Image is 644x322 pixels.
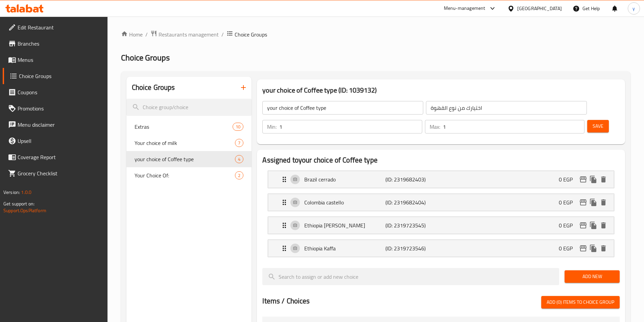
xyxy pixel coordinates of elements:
a: Promotions [3,100,108,117]
span: Get support on: [3,199,34,208]
p: (ID: 2319682404) [385,198,439,206]
span: Coupons [18,88,102,96]
span: 4 [235,156,243,163]
button: duplicate [588,220,598,230]
a: Upsell [3,133,108,149]
div: Expand [268,217,614,234]
div: Menu-management [444,4,485,13]
a: Branches [3,35,108,52]
span: Extras [135,123,233,131]
nav: breadcrumb [121,30,630,39]
button: Save [587,120,609,132]
a: Edit Restaurant [3,19,108,35]
span: Menu disclaimer [18,121,102,129]
p: Brazil cerrado [304,175,385,183]
li: Expand [262,168,620,191]
a: Home [121,30,143,39]
a: Restaurants management [150,30,219,39]
span: 10 [233,124,243,130]
div: Your Choice Of:2 [126,167,252,183]
span: 1.0.0 [21,188,31,197]
span: Add New [570,272,614,281]
a: Grocery Checklist [3,165,108,181]
li: Expand [262,237,620,260]
div: Extras10 [126,119,252,135]
span: Coverage Report [18,153,102,161]
span: Your choice of milk [135,139,235,147]
div: Expand [268,240,614,257]
h3: your choice of Coffee type (ID: 1039132) [262,85,620,96]
div: your choice of Coffee type4 [126,151,252,167]
span: Save [593,122,603,130]
span: Grocery Checklist [18,169,102,177]
button: duplicate [588,197,598,207]
a: Menu disclaimer [3,117,108,133]
span: Restaurants management [159,30,219,39]
button: delete [598,197,609,207]
p: (ID: 2319723546) [385,244,439,252]
p: 0 EGP [559,175,578,183]
div: Expand [268,194,614,211]
button: edit [578,174,588,184]
div: Your choice of milk7 [126,135,252,151]
h2: Choice Groups [132,82,175,93]
li: Expand [262,191,620,214]
button: edit [578,220,588,230]
span: Version: [3,188,20,197]
span: Edit Restaurant [18,23,102,31]
li: / [145,30,148,39]
span: Promotions [18,104,102,113]
button: Add (0) items to choice group [541,296,620,308]
button: edit [578,197,588,207]
button: duplicate [588,174,598,184]
button: Add New [565,270,620,283]
div: Expand [268,171,614,188]
a: Coupons [3,84,108,100]
span: your choice of Coffee type [135,155,235,163]
p: Ethiopia Kaffa [304,244,385,252]
span: y [633,5,635,12]
p: (ID: 2319682403) [385,175,439,183]
button: delete [598,243,609,253]
div: Choices [235,171,243,179]
p: (ID: 2319723545) [385,221,439,229]
button: duplicate [588,243,598,253]
div: Choices [235,139,243,147]
span: 2 [235,172,243,179]
a: Support.OpsPlatform [3,206,46,215]
span: Choice Groups [121,50,170,65]
a: Choice Groups [3,68,108,84]
input: search [126,99,252,116]
span: 7 [235,140,243,146]
button: delete [598,174,609,184]
div: Choices [235,155,243,163]
li: / [221,30,224,39]
span: Branches [18,40,102,48]
button: delete [598,220,609,230]
span: Choice Groups [19,72,102,80]
input: search [262,268,559,285]
span: Menus [18,56,102,64]
span: Choice Groups [235,30,267,39]
button: edit [578,243,588,253]
li: Expand [262,214,620,237]
a: Coverage Report [3,149,108,165]
span: Upsell [18,137,102,145]
h2: Items / Choices [262,296,310,306]
h2: Assigned to your choice of Coffee type [262,155,620,165]
a: Menus [3,52,108,68]
p: Ethiopia [PERSON_NAME] [304,221,385,229]
p: 0 EGP [559,221,578,229]
p: 0 EGP [559,198,578,206]
p: 0 EGP [559,244,578,252]
span: Add (0) items to choice group [547,298,614,306]
span: Your Choice Of: [135,171,235,179]
div: [GEOGRAPHIC_DATA] [517,5,562,12]
p: Max: [430,123,440,131]
p: Colombia castello [304,198,385,206]
p: Min: [267,123,277,131]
